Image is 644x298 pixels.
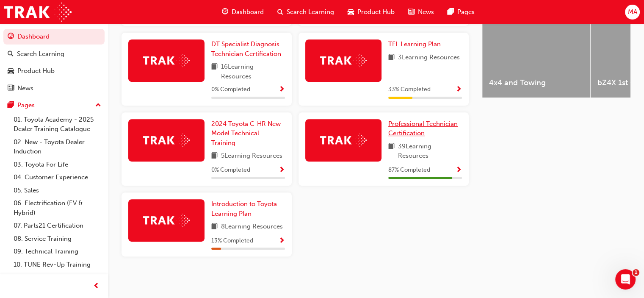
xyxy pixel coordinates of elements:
span: Professional Technician Certification [388,120,458,137]
a: news-iconNews [401,3,441,21]
span: news-icon [408,7,415,17]
img: Trak [320,134,367,147]
span: 0 % Completed [211,165,250,175]
span: Show Progress [279,167,285,174]
div: Product Hub [17,66,55,76]
span: 4x4 and Towing [489,78,583,88]
button: Show Progress [456,84,462,95]
a: 09. Technical Training [10,245,105,258]
button: Show Progress [456,165,462,175]
span: pages-icon [448,7,454,17]
a: pages-iconPages [441,3,481,21]
a: guage-iconDashboard [215,3,271,21]
button: Pages [3,97,105,113]
a: Product Hub [3,63,105,79]
a: 06. Electrification (EV & Hybrid) [10,197,105,219]
button: Show Progress [279,84,285,95]
span: Show Progress [279,237,285,245]
button: DashboardSearch LearningProduct HubNews [3,27,105,97]
a: 01. Toyota Academy - 2025 Dealer Training Catalogue [10,113,105,136]
div: Search Learning [17,49,64,59]
a: All Pages [10,271,105,284]
span: search-icon [277,7,283,17]
a: Search Learning [3,46,105,62]
span: book-icon [211,62,218,81]
span: 87 % Completed [388,165,430,175]
span: Introduction to Toyota Learning Plan [211,200,277,217]
span: 16 Learning Resources [221,62,285,81]
span: Product Hub [357,7,395,17]
span: 39 Learning Resources [398,142,462,161]
span: Show Progress [279,86,285,94]
a: Professional Technician Certification [388,119,462,138]
img: Trak [4,3,72,22]
span: 8 Learning Resources [221,222,283,232]
a: car-iconProduct Hub [341,3,401,21]
a: News [3,81,105,96]
span: 0 % Completed [211,85,250,95]
span: car-icon [348,7,354,17]
span: 5 Learning Resources [221,151,282,162]
span: book-icon [211,222,218,232]
iframe: Intercom live chat [615,269,636,290]
span: pages-icon [8,102,14,109]
a: 05. Sales [10,184,105,197]
span: book-icon [211,151,218,162]
a: 02. New - Toyota Dealer Induction [10,136,105,158]
span: MA [627,7,637,17]
span: news-icon [8,85,14,92]
span: Show Progress [456,86,462,94]
button: MA [625,5,640,19]
span: car-icon [8,67,14,75]
button: Show Progress [279,236,285,246]
a: Introduction to Toyota Learning Plan [211,199,285,218]
span: book-icon [388,53,395,63]
a: 03. Toyota For Life [10,158,105,171]
a: 04. Customer Experience [10,171,105,184]
span: 33 % Completed [388,85,431,95]
img: Trak [143,54,190,67]
span: Pages [457,7,475,17]
span: 1 [633,269,639,276]
a: TFL Learning Plan [388,39,444,49]
button: Show Progress [279,165,285,175]
span: Search Learning [287,7,334,17]
span: DT Specialist Diagnosis Technician Certification [211,40,281,58]
img: Trak [320,54,367,67]
span: 3 Learning Resources [398,53,460,63]
span: 2024 Toyota C-HR New Model Technical Training [211,120,281,147]
div: News [17,84,33,93]
span: guage-icon [222,7,228,17]
span: Show Progress [456,167,462,174]
div: Pages [17,100,35,110]
a: 10. TUNE Rev-Up Training [10,258,105,271]
span: book-icon [388,142,395,161]
span: TFL Learning Plan [388,40,441,48]
img: Trak [143,214,190,227]
a: Dashboard [3,29,105,45]
span: prev-icon [93,281,100,292]
span: Dashboard [232,7,264,17]
span: search-icon [8,50,14,58]
a: 07. Parts21 Certification [10,219,105,232]
span: 13 % Completed [211,236,253,246]
a: 2024 Toyota C-HR New Model Technical Training [211,119,285,148]
span: guage-icon [8,33,14,41]
a: 08. Service Training [10,232,105,245]
a: search-iconSearch Learning [271,3,341,21]
span: up-icon [95,100,101,111]
span: News [418,7,434,17]
img: Trak [143,134,190,147]
a: DT Specialist Diagnosis Technician Certification [211,39,285,58]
